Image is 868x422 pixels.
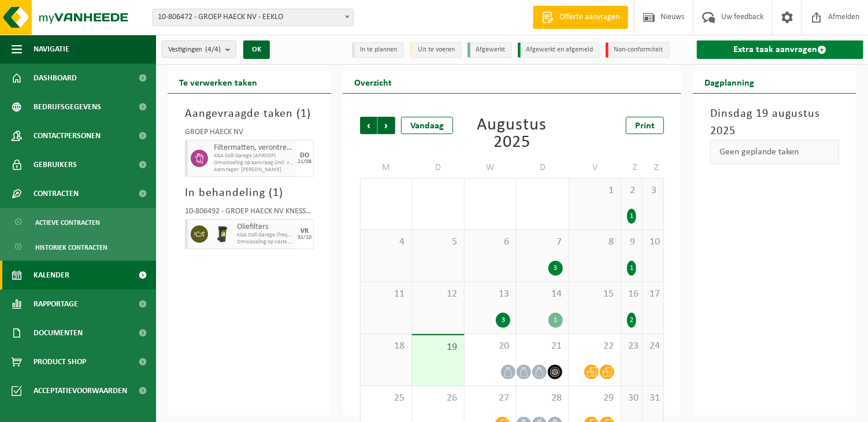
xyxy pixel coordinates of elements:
[34,261,69,290] span: Kalender
[635,121,655,131] span: Print
[3,211,153,233] a: Actieve contracten
[214,166,294,173] span: Aanvrager: [PERSON_NAME]
[643,157,664,178] td: Z
[533,6,628,29] a: Offerte aanvragen
[301,108,307,120] span: 1
[648,392,658,405] span: 31
[470,392,510,405] span: 27
[627,261,636,276] div: 1
[648,236,658,249] span: 10
[470,288,510,301] span: 13
[366,288,406,301] span: 11
[401,117,453,134] div: Vandaag
[301,228,309,235] div: VR
[548,313,563,328] div: 1
[205,46,221,53] count: (4/4)
[214,225,231,243] img: WB-0240-HPE-BK-01
[366,340,406,353] span: 18
[522,236,562,249] span: 7
[522,288,562,301] span: 14
[575,340,615,353] span: 22
[621,157,643,178] td: Z
[517,157,569,178] td: D
[34,92,101,121] span: Bedrijfsgegevens
[468,42,512,58] li: Afgewerkt
[410,42,462,58] li: Uit te voeren
[237,232,294,239] span: KGA Colli Garage (frequentie)
[185,128,314,140] div: GROEP HAECK NV
[462,117,561,151] div: Augustus 2025
[360,117,377,134] span: Vorige
[34,179,79,208] span: Contracten
[418,341,458,354] span: 19
[185,208,314,219] div: 10-806492 - GROEP HAECK NV KNESSELARE - AALTER
[648,184,658,197] span: 3
[366,392,406,405] span: 25
[301,152,310,159] div: DO
[418,392,458,405] span: 26
[185,105,314,123] h3: Aangevraagde taken ( )
[34,376,127,405] span: Acceptatievoorwaarden
[34,64,77,92] span: Dashboard
[34,121,101,150] span: Contactpersonen
[153,9,354,26] span: 10-806472 - GROEP HAECK NV - EEKLO
[575,288,615,301] span: 15
[627,392,636,405] span: 30
[298,159,312,165] div: 21/08
[627,313,636,328] div: 2
[214,143,294,153] span: Filtermatten, verontreinigd met verf
[693,71,766,93] h2: Dagplanning
[168,71,269,93] h2: Te verwerken taken
[575,184,615,197] span: 1
[648,340,658,353] span: 24
[470,340,510,353] span: 20
[214,160,294,166] span: Omwisseling op aanvraag (incl. verwerking)
[35,236,107,258] span: Historiek contracten
[518,42,600,58] li: Afgewerkt en afgemeld
[360,157,412,178] td: M
[648,288,658,301] span: 17
[366,236,406,249] span: 4
[626,117,664,134] a: Print
[418,236,458,249] span: 5
[496,313,510,328] div: 3
[557,12,622,23] span: Offerte aanvragen
[237,239,294,246] span: Omwisseling op vaste frequentie (incl. verwerking)
[710,105,839,140] h3: Dinsdag 19 augustus 2025
[465,157,517,178] td: W
[168,41,221,58] span: Vestigingen
[34,347,86,376] span: Product Shop
[470,236,510,249] span: 6
[34,319,83,347] span: Documenten
[575,392,615,405] span: 29
[34,35,69,64] span: Navigatie
[627,288,636,301] span: 16
[412,157,464,178] td: D
[522,340,562,353] span: 21
[378,117,395,134] span: Volgende
[710,140,839,164] div: Geen geplande taken
[697,40,863,59] a: Extra taak aanvragen
[343,71,403,93] h2: Overzicht
[569,157,621,178] td: V
[34,290,78,319] span: Rapportage
[548,261,563,276] div: 3
[3,236,153,258] a: Historiek contracten
[273,187,279,199] span: 1
[243,40,270,59] button: OK
[237,223,294,232] span: Oliefilters
[162,40,236,58] button: Vestigingen(4/4)
[214,153,294,160] span: KGA Colli Garage (AFROEP)
[522,392,562,405] span: 28
[627,184,636,197] span: 2
[185,184,314,202] h3: In behandeling ( )
[627,209,636,224] div: 1
[627,340,636,353] span: 23
[153,9,353,25] span: 10-806472 - GROEP HAECK NV - EEKLO
[352,42,404,58] li: In te plannen
[34,150,77,179] span: Gebruikers
[606,42,670,58] li: Non-conformiteit
[575,236,615,249] span: 8
[627,236,636,249] span: 9
[418,288,458,301] span: 12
